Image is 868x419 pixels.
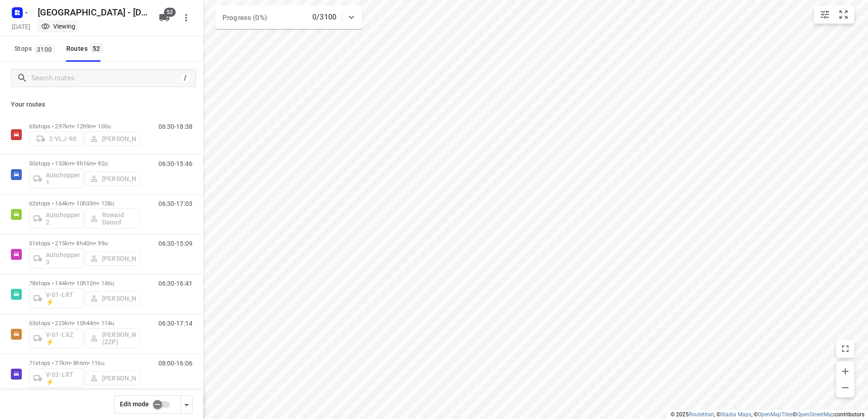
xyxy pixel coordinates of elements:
[29,240,140,247] p: 51 stops • 215km • 8h40m • 99u
[66,43,105,54] div: Routes
[29,123,140,130] p: 65 stops • 297km • 12h9m • 100u
[689,411,714,418] a: Routetitan
[814,5,854,24] div: small contained button group
[180,73,190,83] div: /
[158,360,192,367] p: 08:00-16:06
[155,9,173,27] button: 52
[29,320,140,326] p: 63 stops • 223km • 10h44m • 114u
[158,320,192,327] p: 06:30-17:14
[222,14,267,22] span: Progress (0%)
[758,411,793,418] a: OpenMapTiles
[215,5,362,29] div: Progress (0%)0/3100
[720,411,751,418] a: Stadia Maps
[312,12,336,23] p: 0/3100
[29,160,140,167] p: 50 stops • 153km • 9h16m • 92u
[158,123,192,130] p: 06:30-18:38
[181,399,192,410] div: Driver app settings
[90,44,103,53] span: 52
[834,5,853,24] button: Fit zoom
[158,200,192,207] p: 06:30-17:03
[177,9,195,27] button: More
[29,200,140,207] p: 62 stops • 164km • 10h33m • 128u
[35,44,54,54] span: 3100
[158,240,192,247] p: 06:30-15:09
[816,5,834,24] button: Map settings
[29,360,140,366] p: 71 stops • 77km • 8h6m • 116u
[41,22,75,31] div: You are currently in view mode. To make any changes, go to edit project.
[29,280,140,287] p: 78 stops • 144km • 10h12m • 146u
[15,43,57,54] span: Stops
[31,71,180,85] input: Search routes
[797,411,834,418] a: OpenStreetMap
[11,100,192,109] p: Your routes
[671,411,864,418] li: © 2025 , © , © © contributors
[164,8,176,17] span: 52
[120,400,149,408] span: Edit mode
[158,160,192,167] p: 06:30-15:46
[158,280,192,287] p: 06:30-16:41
